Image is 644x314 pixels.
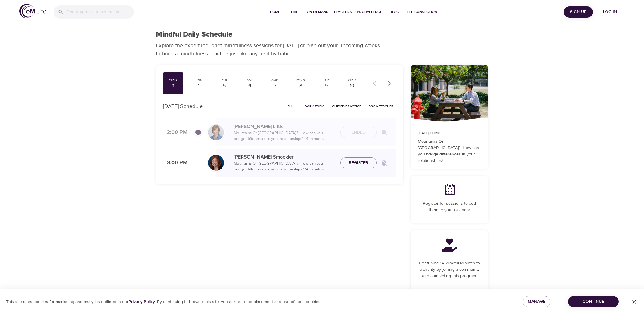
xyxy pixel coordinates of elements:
span: The Connection [407,9,437,15]
img: Elaine_Smookler-min.jpg [208,155,224,171]
button: Manage [523,296,550,307]
button: Guided Practice [330,102,364,111]
div: 9 [319,82,334,89]
h1: Mindful Daily Schedule [156,30,232,39]
button: Log in [595,6,625,18]
p: Register for sessions to add them to your calendar [418,201,481,213]
span: Teachers [334,9,352,15]
span: Remind me when a class goes live every Wednesday at 12:00 PM [377,125,391,140]
p: Mountains Or [GEOGRAPHIC_DATA]?: How can you bridge differences in your relationships? · 14 minutes [234,130,335,142]
span: Log in [598,8,622,16]
div: Wed [344,77,359,82]
p: 3:00 PM [163,159,187,167]
span: Learn More [436,288,463,296]
span: Guided Practice [332,103,361,109]
div: Mon [293,77,308,82]
p: Mountains Or [GEOGRAPHIC_DATA]?: How can you bridge differences in your relationships? [418,138,481,164]
p: [PERSON_NAME] Little [234,123,335,130]
button: Register [340,157,377,169]
span: Sign Up [566,8,590,16]
div: Sat [242,77,257,82]
div: Fri [217,77,232,82]
a: Learn More [434,287,465,298]
div: 7 [268,82,283,89]
img: Kerry_Little_Headshot_min.jpg [208,124,224,140]
div: 3 [166,82,181,89]
p: 12:00 PM [163,128,187,137]
span: Register [349,159,368,167]
span: Live [287,9,302,15]
div: 8 [293,82,308,89]
span: 1% Challenge [357,9,382,15]
div: Tue [319,77,334,82]
span: Ask a Teacher [369,103,394,109]
input: Find programs, teachers, etc... [66,5,134,19]
div: 5 [217,82,232,89]
button: Continue [568,296,619,307]
div: Wed [166,77,181,82]
div: 6 [242,82,257,89]
img: logo [19,4,46,18]
button: Ask a Teacher [366,102,396,111]
div: 10 [344,82,359,89]
span: Blog [387,9,402,15]
p: [DATE] Topic [418,131,481,136]
span: On-Demand [307,9,329,15]
span: Home [268,9,282,15]
div: 4 [191,82,206,89]
div: Thu [191,77,206,82]
span: All [283,103,297,109]
p: Explore the expert-led, brief mindfulness sessions for [DATE] or plan out your upcoming weeks to ... [156,41,384,58]
p: Contribute 14 Mindful Minutes to a charity by joining a community and completing this program. [418,260,481,279]
span: Manage [528,298,545,305]
p: [PERSON_NAME] Smookler [234,153,335,161]
span: Remind me when a class goes live every Wednesday at 3:00 PM [377,155,391,170]
span: Daily Topic [305,103,325,109]
a: Privacy Policy [128,299,155,305]
button: All [280,102,300,111]
p: Mountains Or [GEOGRAPHIC_DATA]?: How can you bridge differences in your relationships? · 14 minutes [234,161,335,173]
p: [DATE] Schedule [163,102,203,110]
button: Daily Topic [302,102,327,111]
div: Sun [268,77,283,82]
button: Sign Up [564,6,593,18]
span: Continue [573,298,614,305]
